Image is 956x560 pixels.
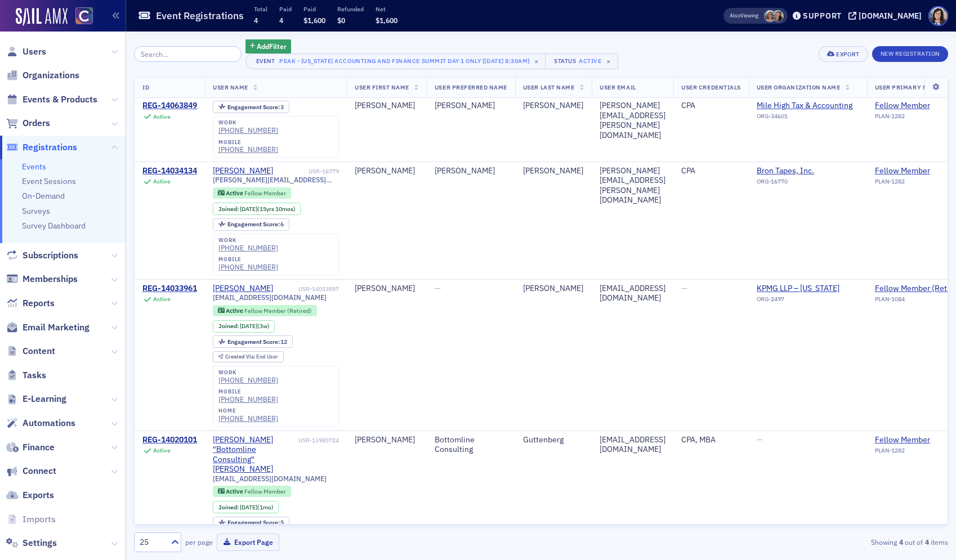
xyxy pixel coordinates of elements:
[859,11,922,21] div: [DOMAIN_NAME]
[213,335,293,348] div: Engagement Score: 12
[142,284,197,294] a: REG-14033961
[23,465,56,477] span: Connect
[757,101,859,111] a: Mile High Tax & Accounting
[435,101,507,111] div: [PERSON_NAME]
[275,168,339,175] div: USR-16779
[134,46,242,62] input: Search…
[218,205,240,213] span: Joined :
[757,83,841,91] span: User Organization Name
[213,474,327,483] span: [EMAIL_ADDRESS][DOMAIN_NAME]
[240,205,296,213] div: (15yrs 10mos)
[23,321,90,334] span: Email Marketing
[23,69,79,82] span: Organizations
[142,101,197,111] a: REG-14063849
[213,166,273,176] div: [PERSON_NAME]
[757,284,859,294] span: KPMG LLP – New York
[897,537,905,547] strong: 4
[875,295,905,303] span: PLAN-1084
[240,504,274,511] div: (1mo)
[523,101,584,111] div: [PERSON_NAME]
[553,57,577,65] div: Status
[218,126,278,135] div: [PHONE_NUMBER]
[23,46,46,58] span: Users
[772,10,784,22] span: Tiffany Carson
[218,190,286,197] a: Active Fellow Member
[218,322,240,330] span: Joined :
[376,16,397,25] span: $1,600
[213,517,289,529] div: Engagement Score: 5
[600,166,665,205] div: [PERSON_NAME][EMAIL_ADDRESS][PERSON_NAME][DOMAIN_NAME]
[213,486,291,497] div: Active: Active: Fellow Member
[153,178,171,185] div: Active
[275,285,339,293] div: USR-14033857
[279,16,283,25] span: 4
[22,191,65,201] a: On-Demand
[140,536,164,548] div: 25
[213,187,291,199] div: Active: Active: Fellow Member
[244,487,286,495] span: Fellow Member
[218,244,278,252] a: [PHONE_NUMBER]
[6,345,55,357] a: Content
[875,166,930,176] div: Fellow Member
[757,434,763,445] span: —
[240,205,257,213] span: [DATE]
[245,53,546,69] button: EventPEAK - [US_STATE] Accounting and Finance Summit Day 1 Only [[DATE] 8:30am]×
[142,435,197,445] div: REG-14020101
[757,178,859,189] div: ORG-16770
[523,166,584,176] div: [PERSON_NAME]
[218,237,278,244] div: work
[153,447,171,454] div: Active
[213,218,289,231] div: Engagement Score: 6
[6,117,50,129] a: Orders
[757,295,859,307] div: ORG-2497
[6,93,97,106] a: Events & Products
[153,113,171,120] div: Active
[23,417,75,429] span: Automations
[600,284,665,303] div: [EMAIL_ADDRESS][DOMAIN_NAME]
[355,83,409,91] span: User First Name
[523,435,584,445] div: Guttenberg
[600,101,665,141] div: [PERSON_NAME][EMAIL_ADDRESS][PERSON_NAME][DOMAIN_NAME]
[23,93,97,106] span: Events & Products
[227,220,281,228] span: Engagement Score :
[227,104,284,110] div: 3
[213,284,273,294] a: [PERSON_NAME]
[681,435,740,445] div: CPA, MBA
[244,307,312,315] span: Fellow Member (Retired)
[213,320,275,333] div: Joined: 2025-09-22 00:00:00
[6,321,90,334] a: Email Marketing
[757,284,859,294] a: KPMG LLP – [US_STATE]
[213,435,297,474] a: [PERSON_NAME] "Bottomline Consulting" [PERSON_NAME]
[545,53,618,69] button: StatusActive×
[23,489,54,501] span: Exports
[681,166,740,176] div: CPA
[23,393,66,405] span: E-Learning
[803,11,842,21] div: Support
[23,369,46,382] span: Tasks
[6,273,78,285] a: Memberships
[23,537,57,549] span: Settings
[764,10,776,22] span: Cheryl Moss
[6,249,78,262] a: Subscriptions
[730,12,758,20] span: Viewing
[681,83,740,91] span: User Credentials
[681,101,740,111] div: CPA
[218,395,278,404] a: [PHONE_NUMBER]
[218,263,278,271] a: [PHONE_NUMBER]
[435,283,441,293] span: —
[218,504,240,511] span: Joined :
[226,307,244,315] span: Active
[523,284,584,294] div: [PERSON_NAME]
[16,8,68,26] a: SailAMX
[6,465,56,477] a: Connect
[757,166,859,176] span: Bron Tapes, Inc.
[875,101,930,111] a: Fellow Member
[435,166,507,176] div: [PERSON_NAME]
[757,113,859,124] div: ORG-34601
[245,39,292,53] button: AddFilter
[227,338,281,346] span: Engagement Score :
[531,56,542,66] span: ×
